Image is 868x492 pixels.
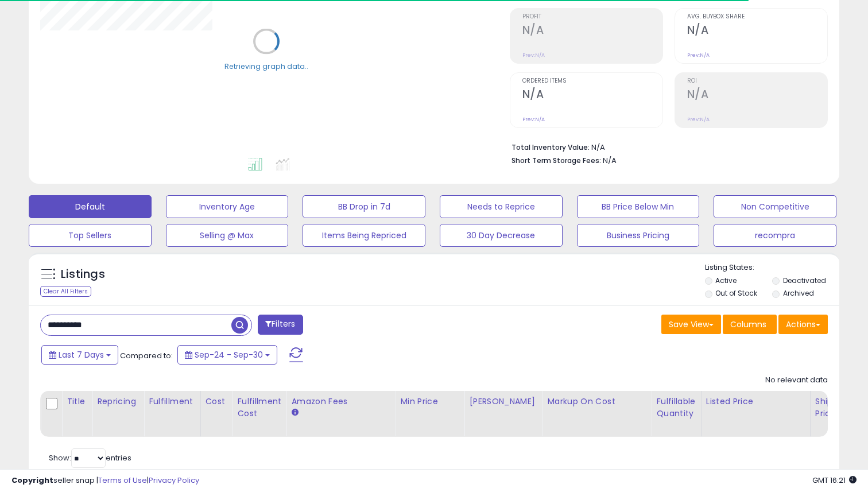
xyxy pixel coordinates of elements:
div: Min Price [400,396,459,408]
label: Archived [783,288,814,298]
h2: N/A [687,88,827,103]
button: Actions [778,315,828,334]
button: Filters [258,315,303,335]
div: Ship Price [815,396,838,420]
button: Columns [723,315,777,334]
th: The percentage added to the cost of goods (COGS) that forms the calculator for Min & Max prices. [542,391,652,437]
button: Business Pricing [577,224,700,247]
a: Terms of Use [98,475,147,486]
span: N/A [603,155,617,166]
small: Prev: N/A [687,52,710,59]
div: Fulfillment Cost [237,396,281,420]
li: N/A [511,140,819,153]
div: Markup on Cost [547,396,646,408]
span: 2025-10-8 16:21 GMT [812,475,857,486]
p: Listing States: [705,262,840,273]
small: Prev: N/A [522,116,545,123]
div: Fulfillment [149,396,195,408]
div: Fulfillable Quantity [656,396,696,420]
button: Top Sellers [29,224,152,247]
h2: N/A [522,24,662,39]
span: Avg. Buybox Share [687,14,827,20]
label: Active [715,276,737,285]
span: ROI [687,78,827,84]
div: No relevant data [765,375,828,386]
small: Prev: N/A [522,52,545,59]
div: Title [67,396,87,408]
button: recompra [714,224,836,247]
span: Profit [522,14,662,20]
button: BB Drop in 7d [303,195,425,218]
div: Listed Price [706,396,805,408]
button: Items Being Repriced [303,224,425,247]
button: Last 7 Days [41,345,118,365]
small: Amazon Fees. [291,408,298,418]
button: Inventory Age [166,195,289,218]
div: seller snap | | [11,475,199,486]
label: Deactivated [783,276,826,285]
button: Selling @ Max [166,224,289,247]
button: Sep-24 - Sep-30 [177,345,277,365]
b: Total Inventory Value: [511,142,590,152]
div: Repricing [97,396,139,408]
a: Privacy Policy [149,475,199,486]
h2: N/A [687,24,827,39]
div: Cost [206,396,228,408]
button: BB Price Below Min [577,195,700,218]
div: Amazon Fees [291,396,390,408]
div: Clear All Filters [40,286,91,297]
button: Needs to Reprice [440,195,563,218]
span: Compared to: [120,350,173,361]
b: Short Term Storage Fees: [511,156,601,165]
div: Retrieving graph data.. [224,61,308,71]
h2: N/A [522,88,662,103]
span: Sep-24 - Sep-30 [195,349,263,361]
button: Save View [661,315,721,334]
label: Out of Stock [715,288,757,298]
button: 30 Day Decrease [440,224,563,247]
span: Columns [730,319,766,330]
span: Show: entries [49,452,131,463]
button: Non Competitive [714,195,836,218]
strong: Copyright [11,475,53,486]
button: Default [29,195,152,218]
h5: Listings [61,266,105,282]
span: Last 7 Days [59,349,104,361]
small: Prev: N/A [687,116,710,123]
span: Ordered Items [522,78,662,84]
div: [PERSON_NAME] [469,396,537,408]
